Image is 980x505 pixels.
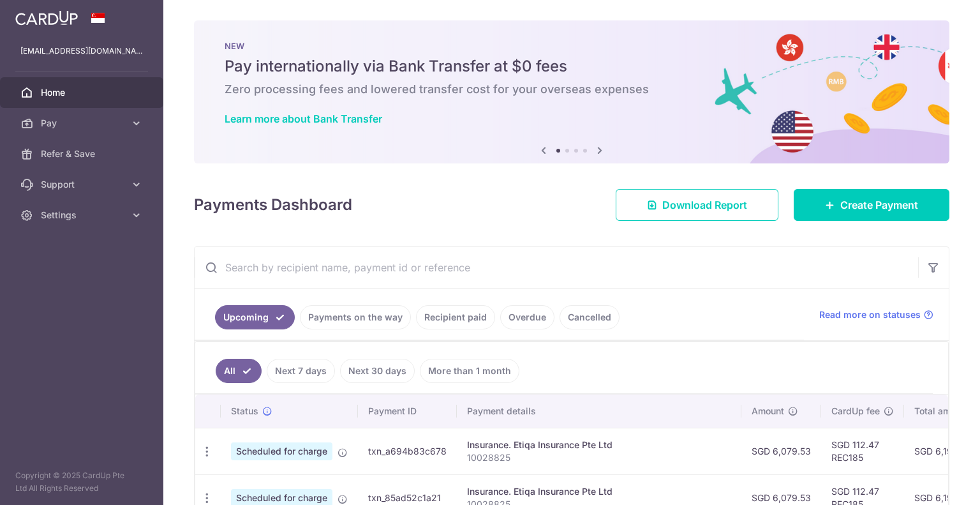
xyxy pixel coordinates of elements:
[358,395,457,428] th: Payment ID
[215,305,295,329] a: Upcoming
[819,308,921,321] span: Read more on statuses
[225,41,919,51] p: NEW
[840,197,918,213] span: Create Payment
[821,428,904,474] td: SGD 112.47 REC185
[216,359,262,383] a: All
[752,405,784,418] span: Amount
[194,20,949,163] img: Bank transfer banner
[41,86,125,99] span: Home
[41,178,125,191] span: Support
[500,305,554,329] a: Overdue
[267,359,335,383] a: Next 7 days
[467,485,731,498] div: Insurance. Etiqa Insurance Pte Ltd
[231,405,258,418] span: Status
[914,405,956,418] span: Total amt.
[225,82,919,97] h6: Zero processing fees and lowered transfer cost for your overseas expenses
[231,442,332,460] span: Scheduled for charge
[195,247,918,288] input: Search by recipient name, payment id or reference
[467,451,731,464] p: 10028825
[41,209,125,222] span: Settings
[819,308,933,321] a: Read more on statuses
[225,112,382,125] a: Learn more about Bank Transfer
[20,45,143,57] p: [EMAIL_ADDRESS][DOMAIN_NAME]
[467,439,731,451] div: Insurance. Etiqa Insurance Pte Ltd
[225,56,919,77] h5: Pay internationally via Bank Transfer at $0 fees
[416,305,495,329] a: Recipient paid
[457,395,741,428] th: Payment details
[340,359,415,383] a: Next 30 days
[616,189,778,221] a: Download Report
[15,10,78,26] img: CardUp
[662,197,747,213] span: Download Report
[741,428,821,474] td: SGD 6,079.53
[420,359,519,383] a: More than 1 month
[560,305,620,329] a: Cancelled
[41,117,125,130] span: Pay
[358,428,457,474] td: txn_a694b83c678
[41,147,125,160] span: Refer & Save
[194,193,352,216] h4: Payments Dashboard
[831,405,880,418] span: CardUp fee
[794,189,949,221] a: Create Payment
[300,305,411,329] a: Payments on the way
